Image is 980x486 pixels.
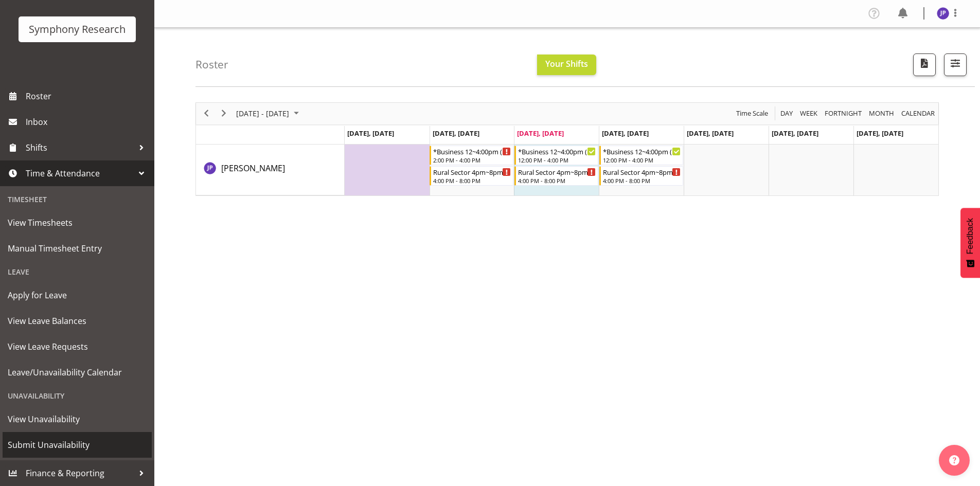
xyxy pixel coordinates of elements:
[3,189,152,210] div: Timesheet
[221,163,285,174] span: [PERSON_NAME]
[433,146,511,156] div: *Business 12~4:00pm (mixed shift start times)
[217,107,231,120] button: Next
[3,261,152,282] div: Leave
[603,156,681,164] div: 12:00 PM - 4:00 PM
[3,334,152,359] a: View Leave Requests
[26,140,134,155] span: Shifts
[29,22,126,37] div: Symphony Research
[3,308,152,334] a: View Leave Balances
[824,107,863,120] span: Fortnight
[518,176,596,185] div: 4:00 PM - 8:00 PM
[196,145,345,195] td: Judith Partridge resource
[537,55,596,75] button: Your Shifts
[779,107,795,120] button: Timeline Day
[26,88,149,104] span: Roster
[960,208,980,278] button: Feedback - Show survey
[599,166,683,186] div: Judith Partridge"s event - Rural Sector 4pm~8pm Begin From Thursday, September 25, 2025 at 4:00:0...
[8,215,147,230] span: View Timesheets
[868,107,895,120] span: Month
[433,129,479,138] span: [DATE], [DATE]
[3,282,152,308] a: Apply for Leave
[937,7,949,20] img: judith-partridge11888.jpg
[3,432,152,458] a: Submit Unavailability
[195,102,939,196] div: Timeline Week of September 24, 2025
[195,59,228,70] h4: Roster
[603,167,681,177] div: Rural Sector 4pm~8pm
[433,176,511,185] div: 4:00 PM - 8:00 PM
[823,107,864,120] button: Fortnight
[198,103,215,124] div: previous period
[735,107,770,120] button: Time Scale
[8,313,147,329] span: View Leave Balances
[215,103,233,124] div: next period
[944,53,967,76] button: Filter Shifts
[8,437,147,453] span: Submit Unavailability
[949,455,959,465] img: help-xxl-2.png
[514,146,598,165] div: Judith Partridge"s event - *Business 12~4:00pm (mixed shift start times) Begin From Wednesday, Se...
[26,465,134,481] span: Finance & Reporting
[347,129,394,138] span: [DATE], [DATE]
[900,107,936,120] span: calendar
[687,129,734,138] span: [DATE], [DATE]
[8,287,147,303] span: Apply for Leave
[603,176,681,185] div: 4:00 PM - 8:00 PM
[345,145,938,195] table: Timeline Week of September 24, 2025
[433,167,511,177] div: Rural Sector 4pm~8pm
[3,236,152,261] a: Manual Timesheet Entry
[430,146,513,165] div: Judith Partridge"s event - *Business 12~4:00pm (mixed shift start times) Begin From Tuesday, Sept...
[545,58,588,69] span: Your Shifts
[430,166,513,186] div: Judith Partridge"s event - Rural Sector 4pm~8pm Begin From Tuesday, September 23, 2025 at 4:00:00...
[8,241,147,256] span: Manual Timesheet Entry
[518,146,596,156] div: *Business 12~4:00pm (mixed shift start times)
[603,146,681,156] div: *Business 12~4:00pm (mixed shift start times)
[233,103,305,124] div: September 22 - 28, 2025
[517,129,564,138] span: [DATE], [DATE]
[518,167,596,177] div: Rural Sector 4pm~8pm
[221,162,285,174] a: [PERSON_NAME]
[3,359,152,385] a: Leave/Unavailability Calendar
[857,129,903,138] span: [DATE], [DATE]
[779,107,794,120] span: Day
[26,114,149,130] span: Inbox
[867,107,896,120] button: Timeline Month
[798,107,819,120] button: Timeline Week
[3,210,152,236] a: View Timesheets
[235,107,304,120] button: September 2025
[735,107,769,120] span: Time Scale
[8,365,147,380] span: Leave/Unavailability Calendar
[900,107,937,120] button: Month
[602,129,649,138] span: [DATE], [DATE]
[200,107,213,120] button: Previous
[913,53,936,76] button: Download a PDF of the roster according to the set date range.
[514,166,598,186] div: Judith Partridge"s event - Rural Sector 4pm~8pm Begin From Wednesday, September 24, 2025 at 4:00:...
[3,385,152,406] div: Unavailability
[772,129,818,138] span: [DATE], [DATE]
[8,339,147,354] span: View Leave Requests
[518,156,596,164] div: 12:00 PM - 4:00 PM
[235,107,290,120] span: [DATE] - [DATE]
[799,107,818,120] span: Week
[8,411,147,427] span: View Unavailability
[3,406,152,432] a: View Unavailability
[433,156,511,164] div: 2:00 PM - 4:00 PM
[599,146,683,165] div: Judith Partridge"s event - *Business 12~4:00pm (mixed shift start times) Begin From Thursday, Sep...
[966,218,975,254] span: Feedback
[26,166,134,181] span: Time & Attendance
